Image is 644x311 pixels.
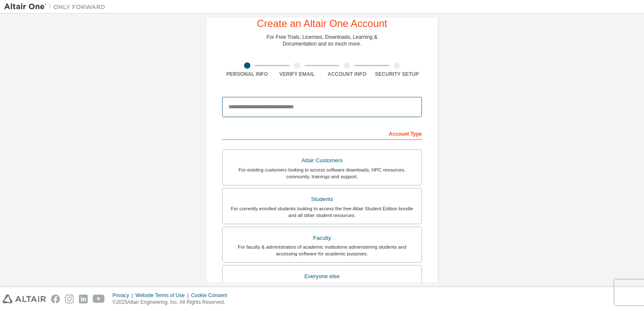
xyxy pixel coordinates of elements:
div: For currently enrolled students looking to access the free Altair Student Edition bundle and all ... [228,205,416,219]
div: Personal Info [222,71,272,78]
img: youtube.svg [93,295,105,303]
img: instagram.svg [65,295,74,303]
div: Faculty [228,232,416,244]
img: facebook.svg [51,295,60,303]
div: Security Setup [372,71,422,78]
img: linkedin.svg [79,295,88,303]
div: For existing customers looking to access software downloads, HPC resources, community, trainings ... [228,166,416,180]
div: Privacy [113,292,135,299]
div: Create an Altair One Account [257,19,387,29]
div: Account Info [322,71,372,78]
div: For faculty & administrators of academic institutions administering students and accessing softwa... [228,244,416,257]
img: Altair One [4,3,110,11]
p: © 2025 Altair Engineering, Inc. All Rights Reserved. [113,299,232,306]
img: altair_logo.svg [3,295,46,303]
div: Website Terms of Use [135,292,191,299]
div: Everyone else [228,271,416,282]
div: Students [228,193,416,205]
div: For Free Trials, Licenses, Downloads, Learning & Documentation and so much more. [267,34,378,47]
div: Account Type [222,126,422,140]
div: Altair Customers [228,155,416,166]
div: Verify Email [272,71,322,78]
div: Cookie Consent [191,292,232,299]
